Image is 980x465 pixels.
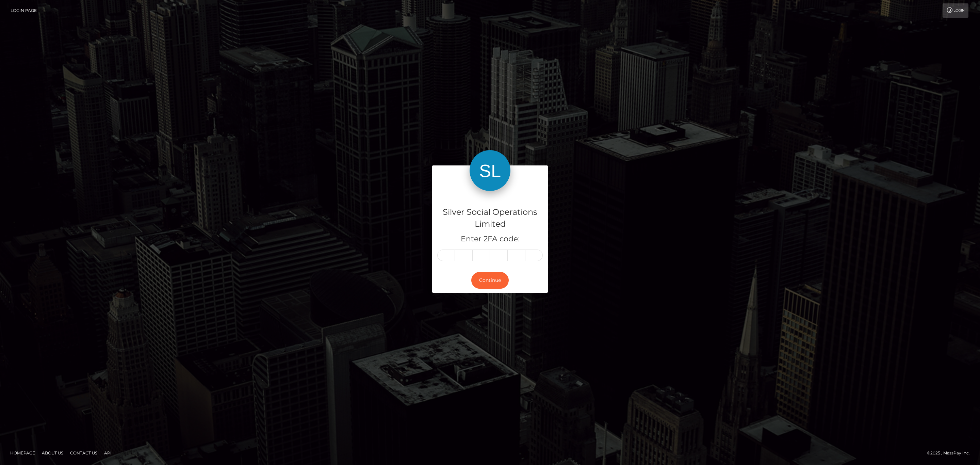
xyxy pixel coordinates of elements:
button: Continue [471,272,509,289]
a: Contact Us [67,448,100,458]
h4: Silver Social Operations Limited [437,206,543,230]
div: © 2025 , MassPay Inc. [927,449,975,457]
h5: Enter 2FA code: [437,234,543,244]
a: API [101,448,114,458]
a: Homepage [7,448,38,458]
a: Login Page [11,3,37,18]
a: Login [943,3,968,18]
img: Silver Social Operations Limited [470,150,510,191]
a: About Us [39,448,66,458]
